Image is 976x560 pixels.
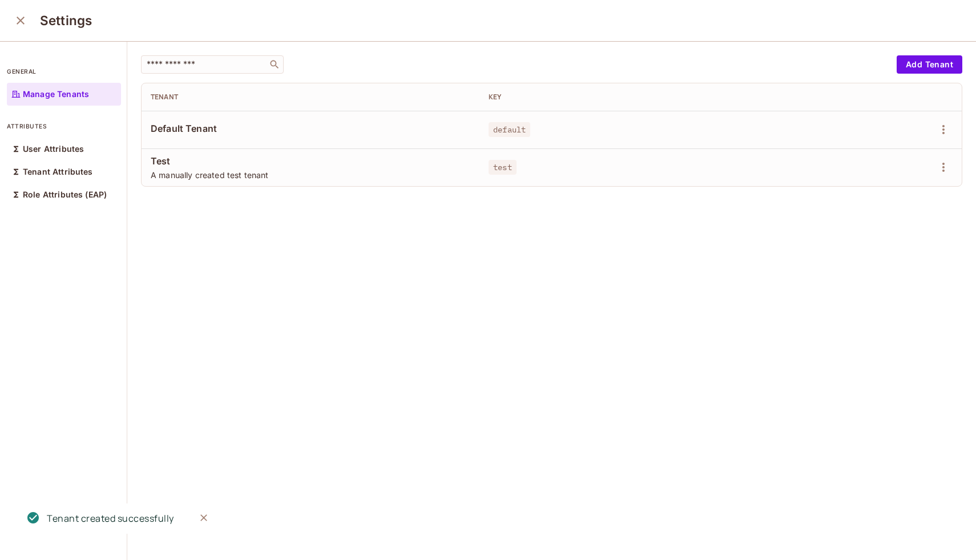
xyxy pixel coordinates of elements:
div: Tenant created successfully [47,511,174,526]
div: Key [489,92,808,102]
span: A manually created test tenant [151,170,470,180]
p: Role Attributes (EAP) [23,190,107,199]
span: Default Tenant [151,122,470,135]
p: User Attributes [23,144,84,154]
p: attributes [7,122,121,131]
span: Test [151,155,470,167]
button: Close [195,509,212,526]
button: Add Tenant [897,55,962,74]
div: Tenant [151,92,470,102]
p: general [7,67,121,76]
p: Manage Tenants [23,90,89,99]
span: default [489,122,530,137]
button: close [9,9,32,32]
h3: Settings [40,13,92,29]
span: test [489,160,517,175]
p: Tenant Attributes [23,167,93,176]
